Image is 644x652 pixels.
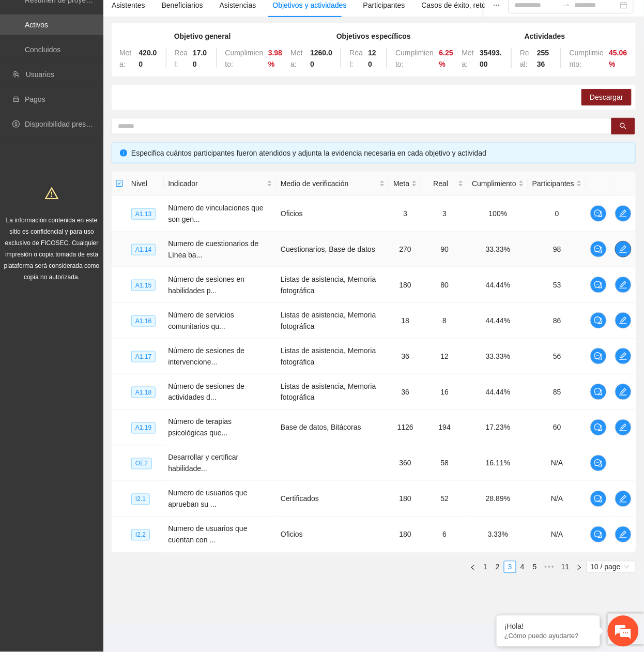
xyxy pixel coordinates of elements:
[468,374,528,410] td: 44.44%
[590,205,607,222] button: comment
[615,491,632,507] button: edit
[439,49,453,68] strong: 6.25 %
[615,205,632,222] button: edit
[389,196,421,232] td: 3
[468,172,528,196] th: Cumplimiento
[421,446,468,481] td: 58
[615,384,632,400] button: edit
[349,49,363,68] span: Real:
[468,446,528,481] td: 16.11%
[277,196,389,232] td: Oficios
[389,517,421,553] td: 180
[590,526,607,543] button: comment
[168,453,238,473] span: Desarrollar y certificar habilidade...
[615,348,632,365] button: edit
[127,172,164,196] th: Nivel
[131,458,152,469] span: OE2
[504,562,516,573] a: 3
[25,120,113,128] a: Disponibilidad presupuestal
[168,418,232,437] span: Número de terapias psicológicas que...
[620,123,627,131] span: search
[277,374,389,410] td: Listas de asistencia, Memoria fotográfica
[616,245,631,253] span: edit
[615,241,632,257] button: edit
[528,374,586,410] td: 85
[590,419,607,436] button: comment
[421,267,468,303] td: 80
[25,95,45,103] a: Pagos
[590,455,607,472] button: comment
[504,561,516,573] li: 3
[310,49,332,68] strong: 1260.00
[120,149,127,157] span: info-circle
[168,525,247,544] span: Numero de usuarios que cuentan con ...
[4,217,100,281] span: La información contenida en este sitio es confidencial y para uso exclusivo de FICOSEC. Cualquier...
[528,446,586,481] td: N/A
[615,526,632,543] button: edit
[277,172,389,196] th: Medio de verificación
[520,49,529,68] span: Real:
[168,178,265,189] span: Indicador
[175,49,188,68] span: Real:
[168,311,234,330] span: Número de servicios comunitarios qu...
[590,241,607,257] button: comment
[468,339,528,374] td: 33.33%
[421,339,468,374] td: 12
[277,481,389,517] td: Certificados
[395,49,434,68] span: Cumplimiento:
[25,21,48,29] a: Activos
[389,374,421,410] td: 36
[389,339,421,374] td: 36
[525,32,565,40] strong: Actividades
[462,49,474,68] span: Meta:
[131,351,156,362] span: A1.17
[616,316,631,325] span: edit
[25,46,60,54] a: Concluidos
[389,232,421,267] td: 270
[277,517,389,553] td: Oficios
[504,623,592,631] div: ¡Hola!
[421,232,468,267] td: 90
[616,209,631,218] span: edit
[389,303,421,339] td: 18
[393,178,409,189] span: Meta
[528,339,586,374] td: 56
[615,312,632,329] button: edit
[479,561,492,573] li: 1
[421,481,468,517] td: 52
[480,49,502,68] strong: 35493.00
[573,561,586,573] li: Next Page
[119,49,131,68] span: Meta:
[281,178,377,189] span: Medio de verificación
[421,517,468,553] td: 6
[131,387,156,398] span: A1.18
[541,561,558,573] li: Next 5 Pages
[116,180,123,187] span: check-square
[467,561,479,573] button: left
[468,303,528,339] td: 44.44%
[541,561,558,573] span: •••
[277,267,389,303] td: Listas de asistencia, Memoria fotográfica
[193,49,207,68] strong: 17.00
[389,172,421,196] th: Meta
[277,410,389,446] td: Base de datos, Bitácoras
[277,339,389,374] td: Listas de asistencia, Memoria fotográfica
[528,303,586,339] td: 86
[587,561,636,573] div: Page Size
[468,267,528,303] td: 44.44%
[468,232,528,267] td: 33.33%
[468,517,528,553] td: 3.33%
[616,281,631,289] span: edit
[528,517,586,553] td: N/A
[590,348,607,365] button: comment
[170,5,194,30] div: Minimizar ventana de chat en vivo
[131,147,627,159] div: Especifica cuántos participantes fueron atendidos y adjunta la evidencia necesaria en cada objeti...
[60,138,143,242] span: Estamos en línea.
[131,494,150,505] span: I2.1
[174,32,231,40] strong: Objetivo general
[591,562,632,573] span: 10 / page
[389,481,421,517] td: 180
[368,49,376,68] strong: 120
[168,382,244,402] span: Número de sesiones de actividades d...
[421,410,468,446] td: 194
